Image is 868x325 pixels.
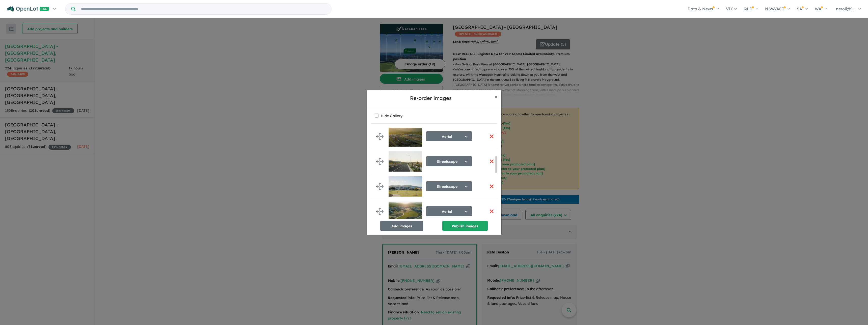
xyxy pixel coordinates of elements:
span: × [495,94,497,99]
img: Watagan%20Park%20Estate%20-%20Cooranbong___1736721549_0.jpg [389,151,422,172]
img: drag.svg [376,133,384,140]
img: Watagan%20Park%20Estate%20-%20Cooranbong___1736721549_1.jpg [389,176,422,197]
input: Try estate name, suburb, builder or developer [76,4,330,14]
span: neroli@j... [836,6,855,11]
img: drag.svg [376,158,384,165]
button: Streetscape [426,156,472,166]
img: Watagan%20Park%20Estate%20-%20Cooranbong___1736721549.jpg [389,126,422,147]
img: drag.svg [376,183,384,190]
button: Aerial [426,206,472,216]
img: Openlot PRO Logo White [7,6,49,12]
label: Hide Gallery [381,112,402,119]
button: Streetscape [426,181,472,191]
h5: Re-order images [371,94,491,102]
button: Add images [380,221,423,231]
img: drag.svg [376,208,384,215]
button: Aerial [426,131,472,141]
button: Publish images [442,221,488,231]
img: Watagan%20Park%20Estate%20-%20Cooranbong___1745987795.png [389,201,422,222]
